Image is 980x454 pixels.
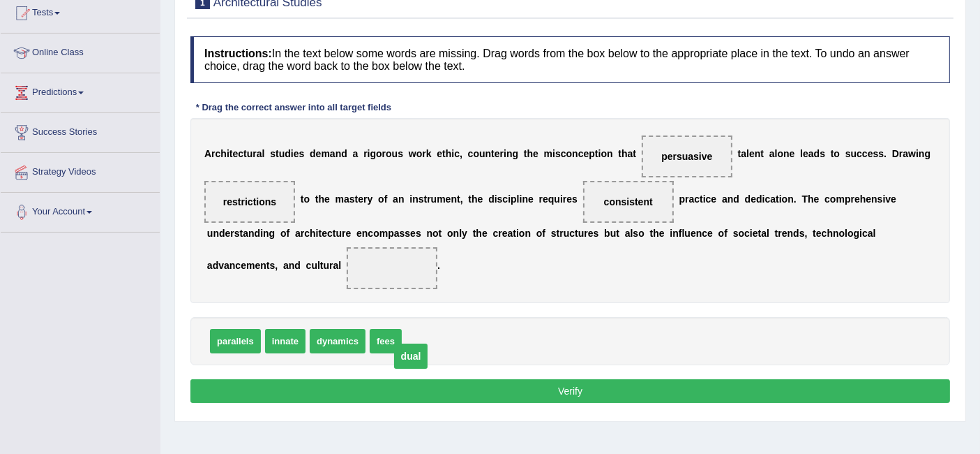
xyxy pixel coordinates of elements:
[287,228,290,239] b: f
[412,193,419,205] b: n
[722,193,728,205] b: a
[498,228,502,239] b: r
[513,148,519,159] b: g
[459,228,462,239] b: l
[756,193,762,205] b: d
[204,47,272,59] b: Instructions:
[552,148,555,159] b: i
[765,193,771,205] b: c
[519,228,525,239] b: o
[303,193,310,205] b: o
[851,148,857,159] b: u
[860,193,866,205] b: h
[230,228,234,239] b: r
[557,228,560,239] b: t
[814,193,820,205] b: e
[280,228,287,239] b: o
[892,148,899,159] b: D
[578,148,584,159] b: c
[527,148,534,159] b: h
[925,148,931,159] b: g
[516,228,519,239] b: i
[916,148,919,159] b: i
[322,228,327,239] b: e
[462,228,467,239] b: y
[548,193,555,205] b: q
[216,148,221,159] b: c
[362,228,368,239] b: n
[333,228,336,239] b: t
[595,148,598,159] b: t
[315,193,319,205] b: t
[398,193,405,205] b: n
[566,148,573,159] b: o
[468,148,474,159] b: c
[1,34,160,68] a: Online Class
[225,228,231,239] b: e
[560,193,563,205] b: i
[536,228,543,239] b: o
[506,148,513,159] b: n
[227,148,229,159] b: i
[472,193,478,205] b: h
[749,148,755,159] b: e
[386,148,392,159] b: o
[569,228,575,239] b: c
[204,181,295,223] span: Drop target
[572,193,578,205] b: s
[578,228,585,239] b: u
[831,148,834,159] b: t
[878,148,884,159] b: s
[204,148,211,159] b: A
[572,148,578,159] b: n
[473,228,476,239] b: t
[851,193,854,205] b: r
[426,148,432,159] b: k
[551,228,557,239] b: s
[285,148,291,159] b: d
[824,193,830,205] b: c
[845,193,851,205] b: p
[502,228,508,239] b: e
[493,228,499,239] b: c
[447,228,453,239] b: o
[382,148,386,159] b: r
[427,228,433,239] b: n
[437,193,445,205] b: m
[873,148,879,159] b: s
[885,193,891,205] b: v
[762,193,765,205] b: i
[638,228,644,239] b: o
[211,148,215,159] b: r
[229,148,233,159] b: t
[349,193,355,205] b: s
[370,148,377,159] b: g
[478,193,483,205] b: e
[621,148,628,159] b: h
[1,193,160,228] a: Your Account
[868,148,873,159] b: e
[808,193,814,205] b: h
[276,148,279,159] b: t
[243,228,248,239] b: a
[700,193,703,205] b: t
[336,148,342,159] b: n
[694,193,700,205] b: c
[775,148,778,159] b: l
[559,228,563,239] b: r
[255,228,261,239] b: d
[707,228,713,239] b: e
[207,228,213,239] b: u
[528,193,534,205] b: e
[616,228,619,239] b: t
[1,73,160,108] a: Predictions
[316,228,319,239] b: i
[866,193,871,205] b: e
[190,379,950,403] button: Verify
[610,228,617,239] b: u
[702,228,707,239] b: c
[446,193,451,205] b: e
[409,193,412,205] b: i
[301,228,304,239] b: r
[604,228,610,239] b: b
